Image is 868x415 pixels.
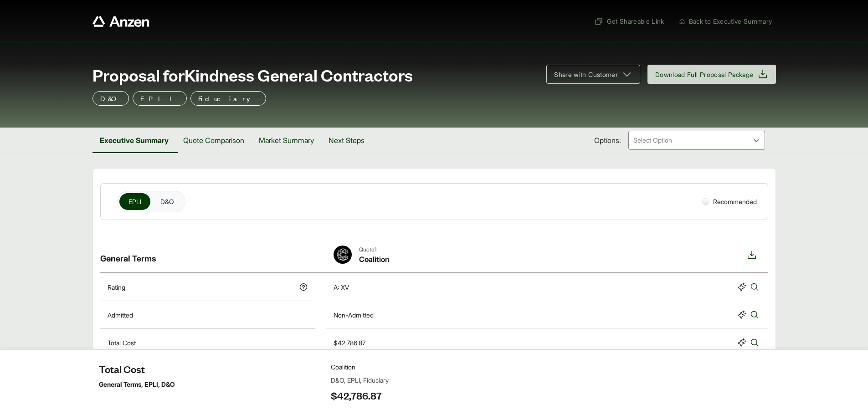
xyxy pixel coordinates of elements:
button: Next Steps [321,128,372,153]
div: A: XV [334,282,349,292]
button: EPLI [119,193,150,210]
p: Fiduciary [198,93,258,104]
p: Admitted [108,310,133,320]
img: Coalition-Logo [334,246,352,264]
button: Market Summary [252,128,321,153]
button: Executive Summary [92,128,176,153]
span: Share with Customer [554,70,618,79]
button: Get Shareable Link [591,13,668,30]
p: Total Cost [108,338,136,348]
div: General Terms [100,238,316,272]
button: D&O [151,193,183,210]
p: Rating [108,282,125,292]
button: Download option [743,246,761,265]
button: Back to Executive Summary [675,13,776,30]
span: Back to Executive Summary [689,16,772,26]
p: EPLI [140,93,179,104]
span: Coalition [359,254,390,265]
p: D&O [100,93,121,104]
span: Proposal for Kindness General Contractors [92,66,413,84]
span: Get Shareable Link [594,16,664,26]
div: $2,000,000 [334,366,369,375]
button: Download Full Proposal Package [647,65,776,84]
span: Quote 1 [359,246,390,254]
a: Anzen website [92,16,149,27]
button: Share with Customer [546,65,640,84]
span: Options: [594,135,621,146]
div: Non-Admitted [334,310,374,320]
span: Download Full Proposal Package [655,70,754,79]
p: Maximum Policy Aggregate Limit [108,366,201,375]
div: Recommended [699,193,760,210]
button: Quote Comparison [176,128,252,153]
span: EPLI [128,197,141,206]
span: D&O [160,197,174,206]
div: $42,786.87 [334,338,365,348]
